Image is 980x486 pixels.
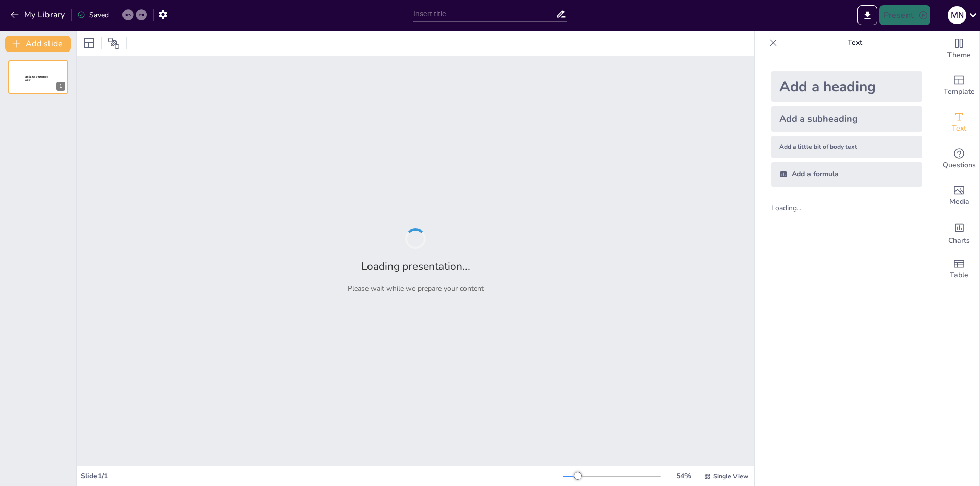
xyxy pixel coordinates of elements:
[949,196,969,208] span: Media
[939,214,979,251] div: Add charts and graphs
[81,471,563,481] div: Slide 1 / 1
[77,10,109,20] div: Saved
[939,31,979,67] div: Change the overall theme
[939,67,979,104] div: Add ready made slides
[771,71,922,102] div: Add a heading
[8,60,68,94] div: 1
[361,259,470,273] h2: Loading presentation...
[108,37,120,49] span: Position
[879,5,930,25] button: Present
[947,49,971,61] span: Theme
[771,136,922,158] div: Add a little bit of body text
[943,160,976,171] span: Questions
[771,162,922,187] div: Add a formula
[939,141,979,177] div: Get real-time input from your audience
[348,284,484,293] p: Please wait while we prepare your content
[671,471,696,481] div: 54 %
[771,106,922,132] div: Add a subheading
[81,35,97,52] div: Layout
[948,5,966,25] button: M N
[939,177,979,214] div: Add images, graphics, shapes or video
[939,251,979,288] div: Add a table
[952,123,966,134] span: Text
[413,7,556,21] input: Insert title
[56,82,65,91] div: 1
[939,104,979,141] div: Add text boxes
[950,270,968,281] span: Table
[5,36,71,52] button: Add slide
[781,31,928,55] p: Text
[25,75,48,81] span: Sendsteps presentation editor
[948,235,970,246] span: Charts
[948,6,966,24] div: M N
[713,472,748,480] span: Single View
[8,7,69,23] button: My Library
[944,86,975,97] span: Template
[771,203,819,213] div: Loading...
[857,5,877,25] button: Export to PowerPoint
